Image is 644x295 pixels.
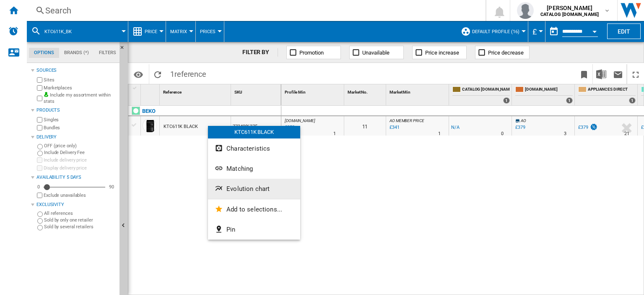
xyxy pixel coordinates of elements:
[208,138,300,159] button: Characteristics
[226,185,270,193] span: Evolution chart
[208,126,300,138] div: KTC611K BLACK
[226,226,235,233] span: Pin
[226,206,282,213] span: Add to selections...
[208,179,300,199] button: Evolution chart
[226,165,253,172] span: Matching
[208,199,300,219] button: Add to selections...
[208,159,300,179] button: Matching
[208,219,300,240] button: Pin...
[226,145,270,152] span: Characteristics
